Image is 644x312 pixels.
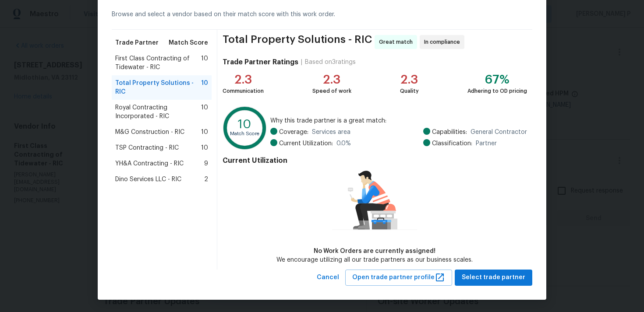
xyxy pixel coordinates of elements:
[424,38,464,46] span: In compliance
[279,128,308,137] span: Coverage:
[270,116,527,125] span: Why this trade partner is a great match:
[432,128,467,137] span: Capabilities:
[223,87,264,95] div: Communication
[169,39,208,47] span: Match Score
[379,38,416,46] span: Great match
[336,139,351,148] span: 0.0 %
[204,159,208,168] span: 9
[115,159,184,168] span: YH&A Contracting - RIC
[201,128,208,137] span: 10
[467,87,527,95] div: Adhering to OD pricing
[432,139,472,148] span: Classification:
[471,128,527,137] span: General Contractor
[223,75,264,84] div: 2.3
[462,272,525,283] span: Select trade partner
[279,139,333,148] span: Current Utilization:
[476,139,497,148] span: Partner
[223,156,527,165] h4: Current Utilization
[115,54,201,72] span: First Class Contracting of Tidewater - RIC
[204,175,208,184] span: 2
[201,103,208,121] span: 10
[223,58,298,67] h4: Trade Partner Ratings
[298,58,305,67] div: |
[312,87,351,95] div: Speed of work
[201,144,208,152] span: 10
[352,272,445,283] span: Open trade partner profile
[305,58,356,67] div: Based on 3 ratings
[400,75,419,84] div: 2.3
[201,54,208,72] span: 10
[115,144,179,152] span: TSP Contracting - RIC
[276,256,473,264] div: We encourage utilizing all our trade partners as our business scales.
[201,79,208,96] span: 10
[345,270,452,286] button: Open trade partner profile
[238,118,251,130] text: 10
[400,87,419,95] div: Quality
[312,128,350,137] span: Services area
[115,79,201,96] span: Total Property Solutions - RIC
[276,247,473,256] div: No Work Orders are currently assigned!
[223,35,372,49] span: Total Property Solutions - RIC
[115,103,201,121] span: Royal Contracting Incorporated - RIC
[230,131,259,136] text: Match Score
[312,75,351,84] div: 2.3
[115,175,181,184] span: Dino Services LLC - RIC
[317,272,339,283] span: Cancel
[115,128,184,137] span: M&G Construction - RIC
[455,270,532,286] button: Select trade partner
[313,270,343,286] button: Cancel
[467,75,527,84] div: 67%
[115,39,159,47] span: Trade Partner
